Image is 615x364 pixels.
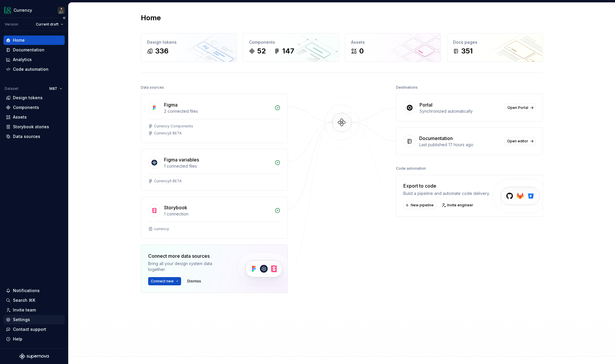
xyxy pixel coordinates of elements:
div: Storybook stories [13,124,49,130]
div: Build a pipeline and automate code delivery. [403,191,490,196]
a: Data sources [4,132,65,141]
div: Assets [351,39,435,45]
a: Storybook1 connectioncurrency [141,197,288,239]
a: Figma variables1 connected filesCurrency5 BETA [141,149,288,191]
div: Data sources [141,83,164,92]
a: Storybook stories [4,122,65,132]
div: Portal [420,101,432,108]
a: Open editor [504,137,536,145]
div: Components [13,105,39,110]
div: 0 [359,46,364,56]
div: Currency [14,7,32,13]
div: Invite team [13,307,36,313]
button: New pipeline [403,201,436,209]
svg: Supernova Logo [19,353,49,359]
div: Currency Components [154,124,193,129]
div: Settings [13,317,30,323]
div: Contact support [13,326,46,332]
a: Documentation [4,45,65,55]
div: Notifications [13,288,40,294]
div: Data sources [13,134,40,139]
div: Help [13,336,22,342]
div: 2 connected files [164,108,271,114]
div: 351 [461,46,473,56]
span: Connect new [151,279,174,284]
a: Invite team [4,305,65,315]
span: Invite engineer [447,203,473,208]
div: Destinations [396,83,418,92]
button: Notifications [4,286,65,295]
div: currency [154,227,169,231]
img: 77b064d8-59cc-4dbd-8929-60c45737814c.png [4,7,11,14]
div: 52 [257,46,266,56]
div: Analytics [13,57,32,63]
div: Bring all your design system data together. [148,261,228,272]
div: Home [13,37,25,43]
a: Components52147 [243,33,339,62]
div: Connect more data sources [148,252,228,259]
button: Dismiss [185,277,204,285]
a: Components [4,103,65,112]
a: Code automation [4,65,65,74]
div: Code automation [396,164,426,173]
div: Assets [13,114,27,120]
button: Collapse sidebar [60,14,68,22]
div: Figma variables [164,156,199,163]
div: Export to code [403,182,490,189]
button: CurrencyPatrick [1,4,67,16]
div: Synchronized automatically [420,108,501,114]
div: Last published 17 hours ago [419,142,501,148]
div: Docs pages [453,39,537,45]
div: Figma [164,101,178,108]
a: Home [4,36,65,45]
a: Assets0 [345,33,441,62]
span: M&T [49,86,57,91]
a: Settings [4,315,65,324]
a: Assets [4,112,65,122]
a: Invite engineer [440,201,476,209]
div: Version [5,22,18,27]
span: Current draft [36,22,59,27]
span: Open editor [507,139,528,144]
a: Design tokens336 [141,33,237,62]
div: Documentation [13,47,44,53]
div: 147 [282,46,294,56]
div: 1 connection [164,211,271,217]
div: Search ⌘K [13,297,35,303]
a: Design tokens [4,93,65,102]
button: Search ⌘K [4,296,65,305]
div: Design tokens [147,39,231,45]
div: Storybook [164,204,187,211]
div: 336 [155,46,168,56]
button: Help [4,334,65,344]
div: Dataset [5,86,18,91]
div: Components [249,39,333,45]
a: Open Portal [505,104,536,112]
a: Figma2 connected filesCurrency ComponentsCurrency5 BETA [141,94,288,143]
button: Connect new [148,277,181,285]
div: 1 connected files [164,163,271,169]
button: M&T [47,85,65,93]
button: Contact support [4,325,65,334]
span: Dismiss [187,279,201,284]
span: Open Portal [507,105,528,110]
img: Patrick [58,7,65,14]
div: Currency5 BETA [154,179,182,183]
a: Analytics [4,55,65,64]
div: Currency5 BETA [154,131,182,136]
div: Documentation [419,135,453,142]
a: Docs pages351 [447,33,543,62]
div: Code automation [13,66,49,72]
span: New pipeline [411,203,434,208]
h2: Home [141,13,161,23]
div: Design tokens [13,95,43,101]
button: Current draft [33,20,66,28]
